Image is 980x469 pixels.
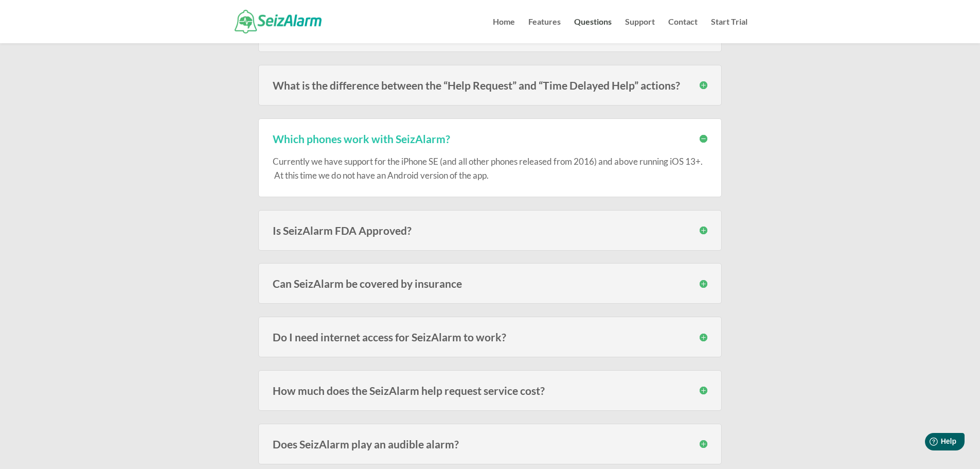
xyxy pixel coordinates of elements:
[273,225,707,236] h3: Is SeizAlarm FDA Approved?
[625,18,655,43] a: Support
[235,10,322,33] img: SeizAlarm
[528,18,561,43] a: Features
[273,80,707,91] h3: What is the difference between the “Help Request” and “Time Delayed Help” actions?
[273,439,707,449] h3: Does SeizAlarm play an audible alarm?
[711,18,747,43] a: Start Trial
[273,278,707,289] h3: Can SeizAlarm be covered by insurance
[273,332,707,342] h3: Do I need internet access for SeizAlarm to work?
[668,18,698,43] a: Contact
[888,429,969,458] iframe: Help widget launcher
[493,18,515,43] a: Home
[273,154,707,182] p: Currently we have support for the iPhone SE (and all other phones released from 2016) and above r...
[273,385,707,396] h3: How much does the SeizAlarm help request service cost?
[273,133,707,144] h3: Which phones work with SeizAlarm?
[574,18,612,43] a: Questions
